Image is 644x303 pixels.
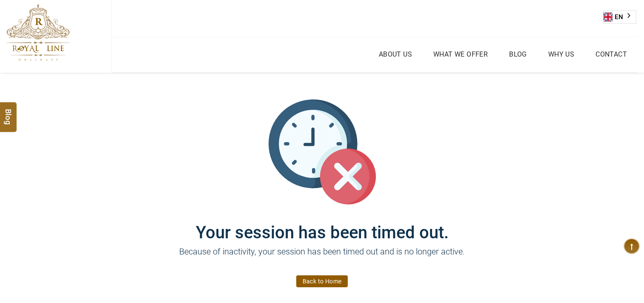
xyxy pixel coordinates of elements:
[431,48,490,60] a: What we Offer
[296,275,348,287] a: Back to Home
[3,109,14,116] span: Blog
[603,10,636,24] div: Language
[603,10,636,24] aside: Language selected: English
[6,4,70,61] img: The Royal Line Holidays
[67,206,578,243] h1: Your session has been timed out.
[67,245,578,271] p: Because of inactivity, your session has been timed out and is no longer active.
[377,48,414,60] a: About Us
[608,269,635,294] iframe: chat widget
[269,98,376,206] img: session_time_out.svg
